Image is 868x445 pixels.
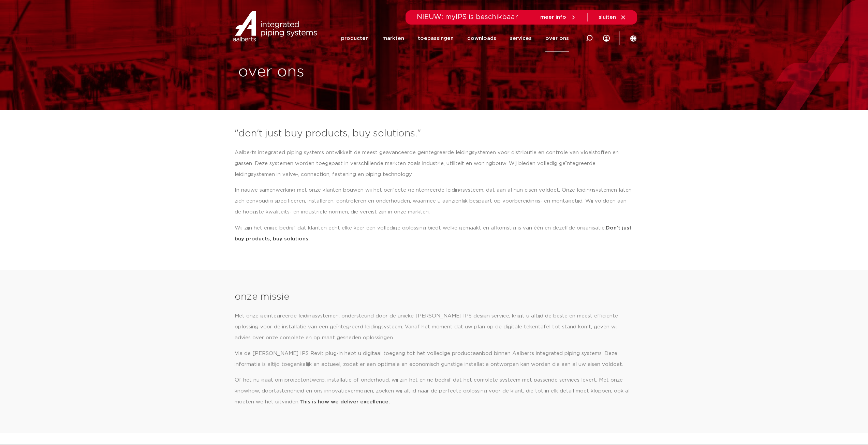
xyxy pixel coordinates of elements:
p: Met onze geïntegreerde leidingsystemen, ondersteund door de unieke [PERSON_NAME] IPS design servi... [235,311,634,343]
h1: over ons [238,61,431,83]
h3: onze missie [235,290,634,304]
span: NIEUW: myIPS is beschikbaar [417,14,518,20]
a: over ons [545,25,569,52]
span: meer info [540,15,566,20]
a: sluiten [599,14,626,20]
a: downloads [467,25,496,52]
b: This is how we deliver excellence. [299,399,390,404]
a: producten [341,25,369,52]
a: markten [382,25,404,52]
h3: "don't just buy products, buy solutions." [235,127,634,140]
span: sluiten [599,15,616,20]
p: Aalberts integrated piping systems ontwikkelt de meest geavanceerde geïntegreerde leidingsystemen... [235,147,634,180]
a: services [510,25,532,52]
p: Via de [PERSON_NAME] IPS Revit plug-in hebt u digitaal toegang tot het volledige productaanbod bi... [235,348,634,370]
div: my IPS [603,25,610,52]
strong: Don’t just buy products, buy solutions. [235,225,632,241]
p: In nauwe samenwerking met onze klanten bouwen wij het perfecte geïntegreerde leidingsysteem, dat ... [235,185,634,218]
a: toepassingen [418,25,454,52]
nav: Menu [341,25,569,52]
a: meer info [540,14,576,20]
p: Wij zijn het enige bedrijf dat klanten echt elke keer een volledige oplossing biedt welke gemaakt... [235,223,634,244]
p: Of het nu gaat om projectontwerp, installatie of onderhoud, wij zijn het enige bedrijf dat het co... [235,375,634,407]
